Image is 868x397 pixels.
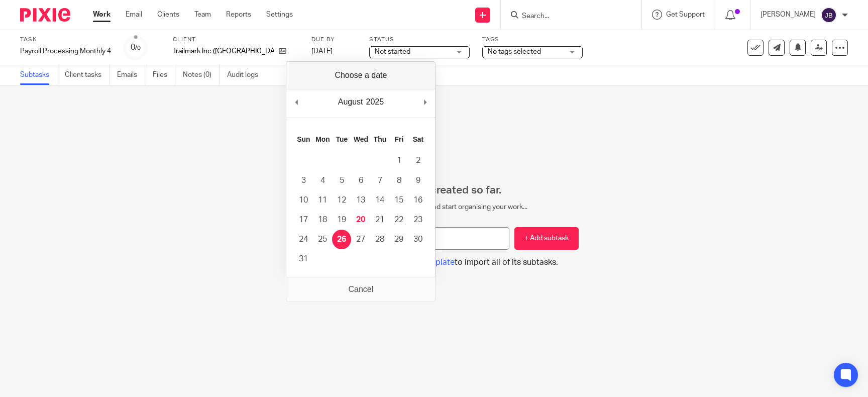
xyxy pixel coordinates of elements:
[93,10,111,20] a: Work
[135,45,141,51] small: /0
[351,230,370,249] button: 27
[336,135,348,143] abbr: Tuesday
[311,36,357,44] label: Due by
[395,135,404,143] abbr: Friday
[294,249,313,269] button: 31
[117,65,145,85] a: Emails
[389,210,408,230] button: 22
[332,210,351,230] button: 19
[20,46,111,56] div: Payroll Processing Monthly 4
[389,190,408,210] button: 15
[294,210,313,230] button: 17
[420,94,430,110] button: Next Month
[126,10,142,20] a: Email
[408,210,427,230] button: 23
[226,10,251,20] a: Reports
[761,10,816,20] p: [PERSON_NAME]
[369,36,470,44] label: Status
[294,230,313,249] button: 24
[313,171,332,190] button: 4
[194,10,211,20] a: Team
[408,230,427,249] button: 30
[332,190,351,210] button: 12
[351,190,370,210] button: 13
[408,151,427,170] button: 2
[313,230,332,249] button: 25
[370,210,389,230] button: 21
[351,171,370,190] button: 6
[821,7,837,23] img: svg%3E
[488,48,541,55] span: No tags selected
[370,190,389,210] button: 14
[354,135,368,143] abbr: Wednesday
[408,171,427,190] button: 9
[291,94,301,110] button: Previous Month
[313,190,332,210] button: 11
[297,135,310,143] abbr: Sunday
[370,230,389,249] button: 28
[313,210,332,230] button: 18
[389,151,408,170] button: 1
[351,210,370,230] button: 20
[153,65,175,85] a: Files
[173,46,274,56] p: Trailmark Inc ([GEOGRAPHIC_DATA])
[227,65,266,85] a: Audit logs
[294,190,313,210] button: 10
[374,135,386,143] abbr: Thursday
[20,36,111,44] label: Task
[311,48,333,55] span: [DATE]
[408,190,427,210] button: 16
[294,171,313,190] button: 3
[315,135,330,143] abbr: Monday
[521,12,611,21] input: Search
[173,36,299,44] label: Client
[365,94,386,110] div: 2025
[514,227,579,250] button: + Add subtask
[389,230,408,249] button: 29
[370,171,389,190] button: 7
[332,230,351,249] button: 26
[413,135,424,143] abbr: Saturday
[666,11,705,18] span: Get Support
[20,8,70,22] img: Pixie
[375,48,410,55] span: Not started
[482,36,583,44] label: Tags
[389,171,408,190] button: 8
[20,65,57,85] a: Subtasks
[183,65,220,85] a: Notes (0)
[157,10,179,20] a: Clients
[266,10,293,20] a: Settings
[332,171,351,190] button: 5
[131,42,141,53] div: 0
[65,65,110,85] a: Client tasks
[337,94,365,110] div: August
